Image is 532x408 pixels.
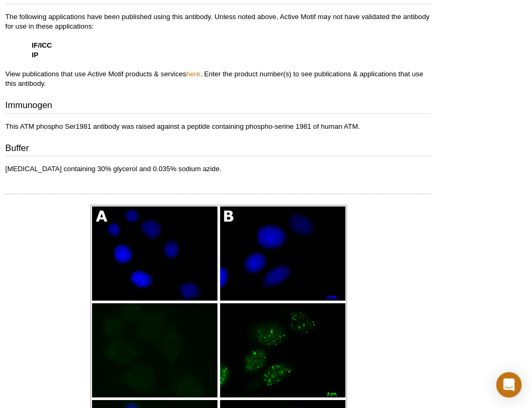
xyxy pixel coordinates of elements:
[5,99,432,114] h3: Immunogen
[5,141,432,156] h3: Buffer
[32,41,52,49] strong: IF/ICC
[5,164,432,173] p: [MEDICAL_DATA] containing 30% glycerol and 0.035% sodium azide.
[496,372,521,397] div: Open Intercom Messenger
[186,70,200,78] a: here
[32,51,38,59] strong: IP
[5,121,432,131] p: This ATM phospho Ser1981 antibody was raised against a peptide containing phospho-serine 1981 of ...
[5,12,432,88] p: The following applications have been published using this antibody. Unless noted above, Active Mo...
